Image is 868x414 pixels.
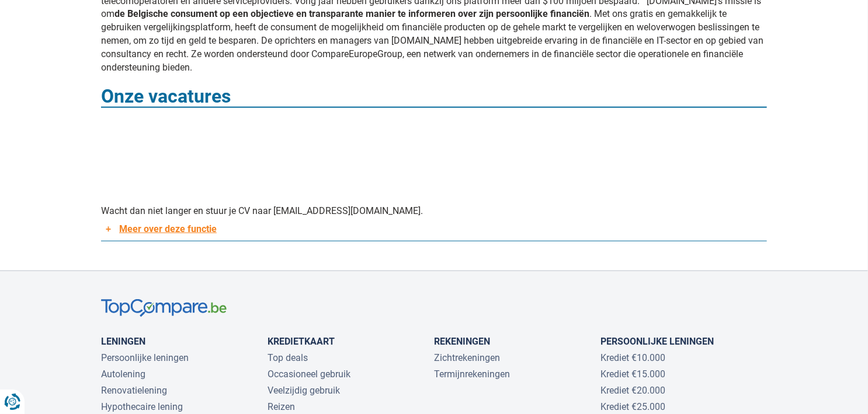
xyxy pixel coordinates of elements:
a: Krediet €15.000 [600,369,665,380]
a: Krediet €20.000 [600,385,665,396]
a: Renovatielening [101,385,167,396]
a: Krediet €10.000 [600,352,665,363]
a: Persoonlijke leningen [600,336,714,347]
a: Veelzijdig gebruik [268,385,340,396]
a: Hypothecaire lening [101,401,183,412]
a: Leningen [101,336,145,347]
a: Meer over deze functie [101,218,767,241]
b: de Belgische consument op een objectieve en transparante manier te informeren over zijn persoonli... [114,8,589,19]
h4: Junior digitale marketeer [101,139,767,153]
a: Krediet €25.000 [600,401,665,412]
a: Occasioneel gebruik [268,369,350,380]
p: Sta je klaar om je carrière een geweldige start te geven en onze toekomstige digital advertising ... [101,159,767,199]
a: Zichtrekeningen [434,352,500,363]
img: TopCompare [101,299,227,317]
a: Persoonlijke leningen [101,352,189,363]
a: Reizen [268,401,295,412]
a: Kredietkaart [268,336,335,347]
a: Termijnrekeningen [434,369,510,380]
a: Autolening [101,369,145,380]
a: Rekeningen [434,336,490,347]
a: Top deals [268,352,308,363]
h3: Onze vacatures [101,86,767,108]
